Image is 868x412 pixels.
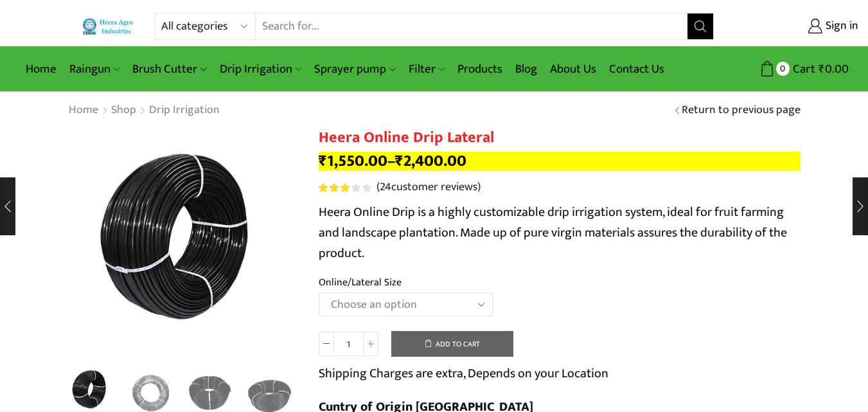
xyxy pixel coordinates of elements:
[822,18,858,35] span: Sign in
[395,148,466,174] bdi: 2,400.00
[733,15,858,38] a: Sign in
[63,54,126,84] a: Raingun
[319,148,387,174] bdi: 1,550.00
[68,129,299,360] img: Heera Online Drip Lateral 3
[319,183,351,192] span: Rated out of 5 based on customer ratings
[308,54,402,84] a: Sprayer pump
[256,13,687,39] input: Search for...
[319,202,801,264] p: Heera Online Drip is a highly customizable drip irrigation system, ideal for fruit farming and la...
[68,102,99,119] a: Home
[319,152,801,171] p: –
[819,59,849,79] bdi: 0.00
[213,54,308,84] a: Drip Irrigation
[68,129,299,360] div: 1 / 5
[391,331,513,357] button: Add to cart
[776,62,790,75] span: 0
[126,54,213,84] a: Brush Cutter
[395,148,403,174] span: ₹
[319,129,801,147] h1: Heera Online Drip Lateral
[790,60,815,78] span: Cart
[111,102,137,119] a: Shop
[819,59,825,79] span: ₹
[380,177,391,197] span: 24
[376,179,481,196] a: (24customer reviews)
[319,148,327,174] span: ₹
[334,332,363,356] input: Product quantity
[319,275,402,290] label: Online/Lateral Size
[68,102,220,119] nav: Breadcrumb
[509,54,544,84] a: Blog
[319,183,373,192] span: 24
[319,363,608,384] p: Shipping Charges are extra, Depends on your Location
[148,102,220,119] a: Drip Irrigation
[603,54,671,84] a: Contact Us
[451,54,509,84] a: Products
[682,102,801,119] a: Return to previous page
[319,183,371,192] div: Rated 3.08 out of 5
[19,54,63,84] a: Home
[687,13,713,39] button: Search button
[544,54,603,84] a: About Us
[402,54,451,84] a: Filter
[727,57,849,81] a: 0 Cart ₹0.00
